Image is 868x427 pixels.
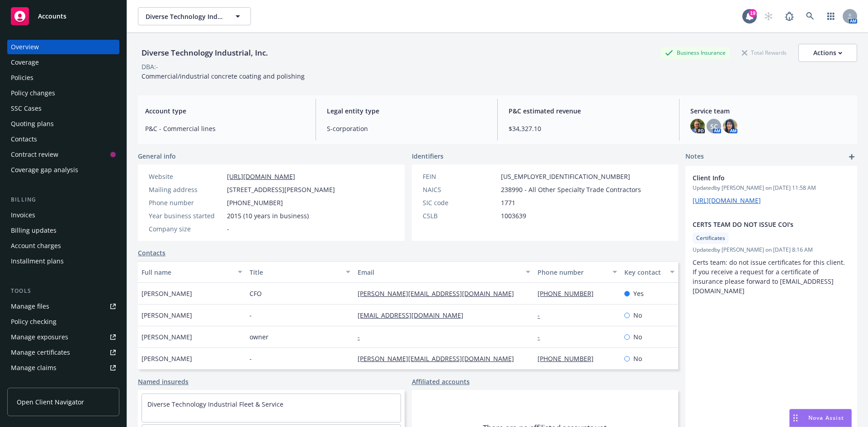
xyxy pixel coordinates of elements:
[501,172,630,181] span: [US_EMPLOYER_IDENTIFICATION_NUMBER]
[11,70,33,85] div: Policies
[534,261,620,283] button: Phone number
[11,40,39,54] div: Overview
[423,211,497,221] div: CSLB
[801,7,819,25] a: Search
[7,147,119,162] a: Contract review
[250,310,252,320] span: -
[250,332,269,342] span: owner
[7,314,119,329] a: Policy checking
[145,124,305,133] span: P&C - Commercial lines
[11,239,61,253] div: Account charges
[227,211,309,221] span: 2015 (10 years in business)
[142,310,192,320] span: [PERSON_NAME]
[7,101,119,116] a: SSC Cases
[11,314,57,329] div: Policy checking
[142,267,232,277] div: Full name
[423,185,497,194] div: NAICS
[538,267,607,277] div: Phone number
[11,223,57,238] div: Billing updates
[538,289,601,298] a: [PHONE_NUMBER]
[423,172,497,181] div: FEIN
[354,261,534,283] button: Email
[145,106,305,116] span: Account type
[633,354,642,363] span: No
[11,55,39,70] div: Coverage
[749,7,757,15] div: 19
[693,196,761,205] a: [URL][DOMAIN_NAME]
[227,224,229,234] span: -
[7,299,119,314] a: Manage files
[7,4,119,29] a: Accounts
[149,185,223,194] div: Mailing address
[693,173,826,183] span: Client Info
[693,184,850,192] span: Updated by [PERSON_NAME] on [DATE] 11:58 AM
[633,310,642,320] span: No
[138,261,246,283] button: Full name
[358,354,521,363] a: [PERSON_NAME][EMAIL_ADDRESS][DOMAIN_NAME]
[501,198,515,207] span: 1771
[11,345,70,360] div: Manage certificates
[142,72,305,80] span: Commercial/industrial concrete coating and polishing
[146,12,224,21] span: Diverse Technology Industrial, Inc.
[813,44,842,61] div: Actions
[7,286,119,296] div: Tools
[633,332,642,342] span: No
[142,62,158,71] div: DBA: -
[142,332,192,342] span: [PERSON_NAME]
[11,163,78,177] div: Coverage gap analysis
[7,345,119,360] a: Manage certificates
[358,333,367,341] a: -
[7,70,119,85] a: Policies
[798,44,857,62] button: Actions
[846,151,857,162] a: add
[808,414,844,422] span: Nova Assist
[538,333,547,341] a: -
[17,397,84,407] span: Open Client Navigator
[685,166,857,212] div: Client InfoUpdatedby [PERSON_NAME] on [DATE] 11:58 AM[URL][DOMAIN_NAME]
[227,185,335,194] span: [STREET_ADDRESS][PERSON_NAME]
[509,124,668,133] span: $34,327.10
[149,172,223,181] div: Website
[693,246,850,254] span: Updated by [PERSON_NAME] on [DATE] 8:16 AM
[633,289,644,298] span: Yes
[7,163,119,177] a: Coverage gap analysis
[412,151,443,161] span: Identifiers
[358,267,520,277] div: Email
[142,354,192,363] span: [PERSON_NAME]
[11,117,54,131] div: Quoting plans
[7,376,119,390] a: Manage BORs
[11,254,64,268] div: Installment plans
[138,47,272,59] div: Diverse Technology Industrial, Inc.
[7,132,119,146] a: Contacts
[789,409,852,427] button: Nova Assist
[149,211,223,221] div: Year business started
[327,124,486,133] span: S-corporation
[7,223,119,238] a: Billing updates
[358,289,521,298] a: [PERSON_NAME][EMAIL_ADDRESS][DOMAIN_NAME]
[759,7,778,25] a: Start snowing
[7,254,119,268] a: Installment plans
[621,261,678,283] button: Key contact
[7,361,119,375] a: Manage claims
[138,7,251,25] button: Diverse Technology Industrial, Inc.
[227,172,295,181] a: [URL][DOMAIN_NAME]
[737,47,791,58] div: Total Rewards
[7,239,119,253] a: Account charges
[690,106,850,116] span: Service team
[11,330,68,344] div: Manage exposures
[358,311,471,319] a: [EMAIL_ADDRESS][DOMAIN_NAME]
[11,147,58,162] div: Contract review
[685,212,857,303] div: CERTS TEAM DO NOT ISSUE COI'sCertificatesUpdatedby [PERSON_NAME] on [DATE] 8:16 AMCerts team: do ...
[723,119,737,133] img: photo
[412,377,470,386] a: Affiliated accounts
[538,311,547,319] a: -
[7,55,119,70] a: Coverage
[149,224,223,234] div: Company size
[693,220,826,229] span: CERTS TEAM DO NOT ISSUE COI's
[501,211,526,221] span: 1003639
[11,361,57,375] div: Manage claims
[142,289,192,298] span: [PERSON_NAME]
[250,354,252,363] span: -
[7,330,119,344] a: Manage exposures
